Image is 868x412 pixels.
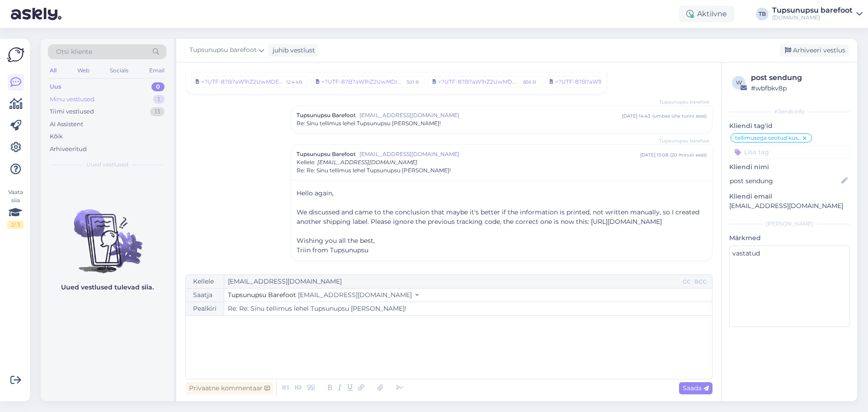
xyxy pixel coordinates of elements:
div: All [48,65,58,76]
div: Kliendi info [729,108,850,116]
div: =?UTF-8?B?aW1hZ2UwMDIucG5n?= [321,78,404,86]
div: Kõik [50,132,63,141]
p: Kliendi email [729,192,850,201]
div: 0 [151,82,165,91]
span: [EMAIL_ADDRESS][DOMAIN_NAME] [317,159,417,166]
div: [DATE] 14:43 [622,113,651,119]
span: Tupsunupsu barefoot [659,137,709,144]
div: =?UTF-8?B?aW1hZ2UwMDMucG5n?= [438,78,520,86]
div: Aktiivne [679,6,734,22]
input: Write subject here... [224,302,712,315]
div: [DATE] 15:08 [640,152,668,158]
div: Saatja [186,289,224,302]
textarea: vastatud [729,246,850,327]
div: 2 / 3 [7,221,24,229]
span: Hello again, [297,189,334,197]
input: Lisa nimi [730,176,840,186]
p: Kliendi nimi [729,162,850,172]
input: Recepient... [224,275,681,288]
div: post sendung [751,72,847,83]
div: Arhiveeri vestlus [779,44,849,57]
span: Tupsunupsu Barefoot [297,111,356,119]
div: Email [147,65,166,76]
div: Privaatne kommentaar [185,382,274,394]
div: BCC [693,278,708,286]
div: 301 B [406,78,420,86]
div: Arhiveeritud [50,145,87,154]
span: We discussed and came to the conclusion that maybe it's better if the information is printed, not... [297,208,699,226]
span: tellimusega seotud küsumus [735,135,802,141]
span: [EMAIL_ADDRESS][DOMAIN_NAME] [359,150,640,158]
span: Kellele : [297,159,316,166]
span: [EMAIL_ADDRESS][DOMAIN_NAME] [359,111,622,119]
div: juhib vestlust [269,46,315,55]
span: Re: Sinu tellimus lehel Tupsunupsu [PERSON_NAME]! [297,119,441,128]
p: Märkmed [729,233,850,243]
span: Otsi kliente [56,47,92,57]
span: Triin from Tupsunupsu [297,246,368,254]
span: Tupsunupsu Barefoot [297,150,356,158]
div: 856 B [522,78,537,86]
div: ( umbes ühe tunni eest ) [652,113,707,119]
div: # wbfbkv8p [751,83,847,93]
div: Tupsunupsu barefoot [772,7,853,14]
img: Askly Logo [7,46,24,63]
div: 12.4 kB [285,78,303,86]
div: Kellele [186,275,224,288]
span: Tupsunupsu barefoot [189,45,257,55]
a: Tupsunupsu barefoot[DOMAIN_NAME] [772,7,863,21]
span: [EMAIL_ADDRESS][DOMAIN_NAME] [298,291,412,299]
div: CC [681,278,693,286]
p: [EMAIL_ADDRESS][DOMAIN_NAME] [729,201,850,211]
div: 13 [150,107,165,116]
span: Tupsunupsu Barefoot [228,291,296,299]
div: Pealkiri [186,302,224,315]
div: Uus [50,82,61,91]
div: Minu vestlused [50,95,94,104]
div: Web [75,65,91,76]
div: Vaata siia [7,188,24,229]
div: =?UTF-8?B?aW1hZ2UwMDQucG5n?= [555,78,637,86]
span: Uued vestlused [86,161,128,169]
input: Lisa tag [729,145,850,159]
button: Tupsunupsu Barefoot [EMAIL_ADDRESS][DOMAIN_NAME] [228,290,419,300]
span: Saada [683,384,709,392]
div: ( 20 minuti eest ) [670,152,707,158]
div: AI Assistent [50,120,83,129]
img: No chats [41,193,174,275]
div: [PERSON_NAME] [729,220,850,228]
p: Kliendi tag'id [729,121,850,131]
div: TB [756,8,769,20]
span: w [736,79,742,86]
div: =?UTF-8?B?aW1hZ2UwMDEucG5n?= [201,78,283,86]
span: Tupsunupsu barefoot [659,99,709,105]
div: 1 [153,95,165,104]
span: Wishing you all the best, [297,237,375,245]
div: Tiimi vestlused [50,107,94,116]
div: [DOMAIN_NAME] [772,14,853,21]
p: Uued vestlused tulevad siia. [61,283,154,292]
div: Socials [108,65,130,76]
span: Re: Re: Sinu tellimus lehel Tupsunupsu [PERSON_NAME]! [297,166,451,175]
